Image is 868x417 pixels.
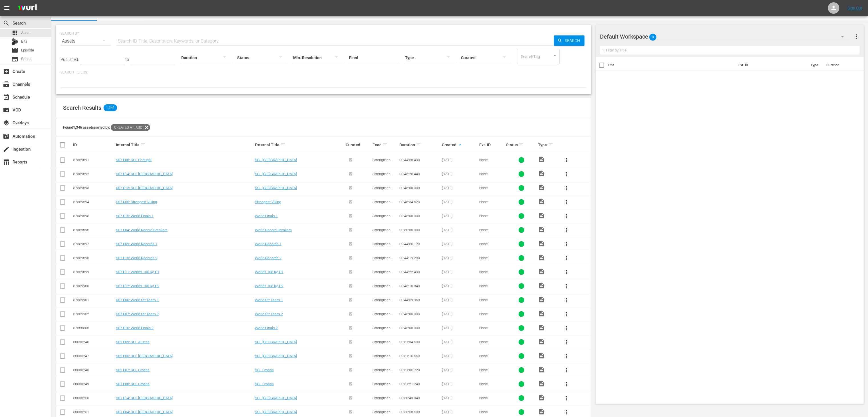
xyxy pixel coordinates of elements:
div: 57359893 [73,186,114,190]
span: Video [538,324,545,331]
span: sort [519,142,524,147]
div: None [480,270,505,274]
a: S02 E07: SCL Croatia [116,368,150,372]
button: more_vert [560,377,573,391]
span: Series [11,56,18,63]
span: Asset [11,29,18,36]
button: more_vert [560,307,573,321]
th: Title [608,57,735,73]
th: Duration [823,57,857,73]
button: more_vert [560,335,573,349]
div: 58033249 [73,382,114,386]
div: Curated [346,143,371,147]
div: 57359894 [73,200,114,204]
a: Worlds 105 Kg P2 [255,284,283,288]
span: Video [538,394,545,401]
span: more_vert [563,339,570,346]
span: Search Results [63,104,101,111]
a: World Records 2 [255,256,281,260]
span: Published: [61,57,79,62]
span: more_vert [563,269,570,276]
span: Strongman Champions League [372,326,393,339]
a: SCL Croatia [255,368,274,372]
a: S01 E08: SCL Croatia [116,382,150,386]
div: 57359899 [73,270,114,274]
div: [DATE] [442,228,478,232]
button: more_vert [560,391,573,405]
span: more_vert [563,353,570,360]
a: World Records 1 [255,242,281,246]
div: [DATE] [442,186,478,190]
div: ID [73,143,114,147]
div: External Title [255,141,344,148]
div: 57359901 [73,298,114,302]
span: more_vert [563,157,570,163]
a: S07 E13: SCL [GEOGRAPHIC_DATA] [116,186,173,190]
div: Default Workspace [600,29,849,45]
div: 58033250 [73,396,114,400]
div: 00:45:00.000 [399,326,440,330]
div: [DATE] [442,410,478,414]
span: Strongman Champions League [372,396,393,409]
span: more_vert [563,367,570,374]
div: 57359900 [73,284,114,288]
a: S07 E16: World Finals 2 [116,326,154,330]
span: more_vert [563,409,570,416]
a: SCL [GEOGRAPHIC_DATA] [255,158,297,162]
span: Episode [21,47,34,53]
span: keyboard_arrow_up [458,142,463,147]
div: 00:44:59.960 [399,298,440,302]
span: more_vert [563,199,570,205]
div: None [480,172,505,176]
span: Video [538,282,545,289]
span: Channels [3,81,10,88]
span: more_vert [563,381,570,388]
span: Ingestion [3,146,10,153]
div: [DATE] [442,354,478,358]
div: [DATE] [442,200,478,204]
span: more_vert [563,283,570,290]
div: None [480,256,505,260]
div: None [480,228,505,232]
span: Strongman Champions League [372,298,393,311]
span: to [125,57,129,62]
div: None [480,354,505,358]
div: 00:51:34.680 [399,340,440,344]
span: more_vert [563,171,570,177]
span: sort [548,142,553,147]
div: 00:50:00.000 [399,228,440,232]
span: Video [538,268,545,275]
button: Open [552,53,558,58]
div: None [480,186,505,190]
a: S07 E04: World Record Breakers [116,228,168,232]
div: 00:44:58.400 [399,158,440,162]
div: 00:51:05.720 [399,368,440,372]
div: Ext. ID [480,143,505,147]
span: more_vert [563,213,570,220]
a: S07 E14: SCL [GEOGRAPHIC_DATA] [116,172,173,176]
button: more_vert [560,167,573,181]
button: more_vert [560,321,573,335]
div: 00:45:00.000 [399,186,440,190]
div: [DATE] [442,270,478,274]
a: SCL [GEOGRAPHIC_DATA] [255,172,297,176]
div: [DATE] [442,284,478,288]
div: 00:45:00.000 [399,214,440,218]
span: Video [538,198,545,205]
span: Video [538,156,545,163]
span: Strongman Champions League [372,228,393,241]
span: Automation [3,133,10,140]
div: None [480,340,505,344]
a: SCL [GEOGRAPHIC_DATA] [255,354,297,358]
button: more_vert [560,265,573,279]
span: sort [382,142,388,147]
span: Strongman Champions League [372,200,393,213]
div: None [480,200,505,204]
button: more_vert [560,223,573,237]
span: Strongman Champions League [372,242,393,255]
span: VOD [3,107,10,113]
div: Feed [372,141,398,148]
span: Reports [3,159,10,165]
button: more_vert [560,209,573,223]
div: None [480,312,505,316]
